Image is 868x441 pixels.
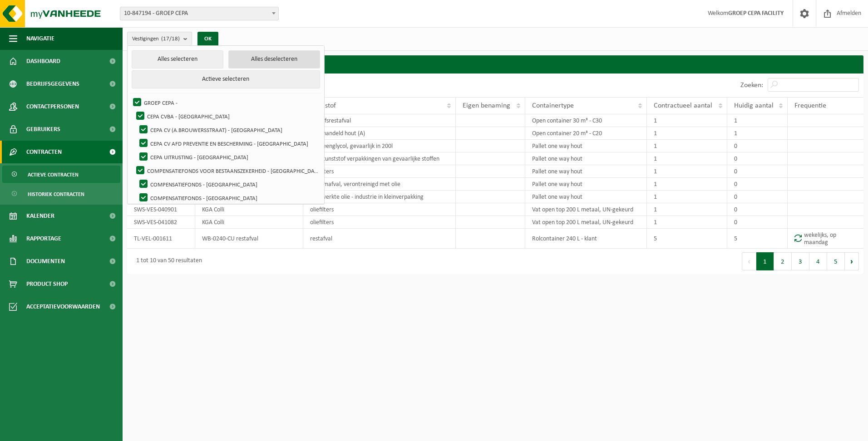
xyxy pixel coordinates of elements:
[303,178,456,191] td: opruimafval, verontreinigd met olie
[647,191,727,203] td: 1
[525,152,647,165] td: Pallet one way hout
[742,252,756,270] button: Previous
[727,127,788,140] td: 1
[809,252,827,270] button: 4
[303,191,456,203] td: afgewerkte olie - industrie in kleinverpakking
[647,178,727,191] td: 1
[131,96,320,109] label: GROEP CEPA -
[463,102,510,109] span: Eigen benaming
[647,152,727,165] td: 1
[727,165,788,178] td: 0
[525,114,647,127] td: Open container 30 m³ - C30
[734,102,774,109] span: Huidig aantal
[303,140,456,152] td: ethyleenglycol, gevaarlijk in 200l
[138,191,320,205] label: COMPENSATIEFONDS - [GEOGRAPHIC_DATA]
[120,7,279,20] span: 10-847194 - GROEP CEPA
[127,55,863,73] h2: Contracten
[756,252,774,270] button: 1
[26,205,54,227] span: Kalender
[132,70,320,88] button: Actieve selecteren
[727,203,788,216] td: 0
[132,253,202,269] div: 1 tot 10 van 50 resultaten
[525,165,647,178] td: Pallet one way hout
[26,50,60,73] span: Dashboard
[228,50,320,69] button: Alles deselecteren
[647,203,727,216] td: 1
[197,32,218,46] button: OK
[303,152,456,165] td: lege kunststof verpakkingen van gevaarlijke stoffen
[728,10,784,17] strong: GROEP CEPA FACILITY
[26,250,65,273] span: Documenten
[132,50,223,69] button: Alles selecteren
[647,216,727,229] td: 1
[26,27,54,50] span: Navigatie
[303,165,456,178] td: oliefilters
[195,229,303,249] td: WB-0240-CU restafval
[2,185,120,202] a: Historiek contracten
[727,140,788,152] td: 0
[132,32,180,46] span: Vestigingen
[195,203,303,216] td: KGA Colli
[138,177,320,191] label: COMPENSATIEFONDS - [GEOGRAPHIC_DATA]
[303,203,456,216] td: oliefilters
[647,114,727,127] td: 1
[303,127,456,140] td: onbehandeld hout (A)
[727,178,788,191] td: 0
[134,164,320,177] label: COMPENSATIEFONDS VOOR BESTAANSZEKERHEID - [GEOGRAPHIC_DATA]
[195,216,303,229] td: KGA Colli
[525,216,647,229] td: Vat open top 200 L metaal, UN-gekeurd
[794,102,826,109] span: Frequentie
[845,252,859,270] button: Next
[120,7,278,20] span: 10-847194 - GROEP CEPA
[525,127,647,140] td: Open container 20 m³ - C20
[792,252,809,270] button: 3
[827,252,845,270] button: 5
[138,137,320,150] label: CEPA CV AFD PREVENTIE EN BESCHERMING - [GEOGRAPHIC_DATA]
[26,118,60,141] span: Gebruikers
[26,227,61,250] span: Rapportage
[740,82,763,89] label: Zoeken:
[127,32,192,45] button: Vestigingen(17/18)
[127,203,195,216] td: SWS-VES-040901
[647,229,727,249] td: 5
[138,150,320,164] label: CEPA UITRUSTING - [GEOGRAPHIC_DATA]
[303,216,456,229] td: oliefilters
[727,191,788,203] td: 0
[26,141,62,163] span: Contracten
[525,191,647,203] td: Pallet one way hout
[28,186,84,203] span: Historiek contracten
[161,36,180,42] count: (17/18)
[127,229,195,249] td: TL-VEL-001611
[788,229,863,249] td: wekelijks, op maandag
[727,152,788,165] td: 0
[654,102,712,109] span: Contractueel aantal
[138,123,320,137] label: CEPA CV (A.BROUWERSSTRAAT) - [GEOGRAPHIC_DATA]
[26,73,79,95] span: Bedrijfsgegevens
[727,216,788,229] td: 0
[28,166,79,183] span: Actieve contracten
[727,229,788,249] td: 5
[727,114,788,127] td: 1
[532,102,574,109] span: Containertype
[647,140,727,152] td: 1
[26,95,79,118] span: Contactpersonen
[303,114,456,127] td: bedrijfsrestafval
[774,252,792,270] button: 2
[647,165,727,178] td: 1
[303,229,456,249] td: restafval
[525,229,647,249] td: Rolcontainer 240 L - klant
[525,178,647,191] td: Pallet one way hout
[134,109,320,123] label: CEPA CVBA - [GEOGRAPHIC_DATA]
[525,140,647,152] td: Pallet one way hout
[127,216,195,229] td: SWS-VES-041082
[525,203,647,216] td: Vat open top 200 L metaal, UN-gekeurd
[26,295,100,318] span: Acceptatievoorwaarden
[647,127,727,140] td: 1
[26,273,68,295] span: Product Shop
[2,166,120,183] a: Actieve contracten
